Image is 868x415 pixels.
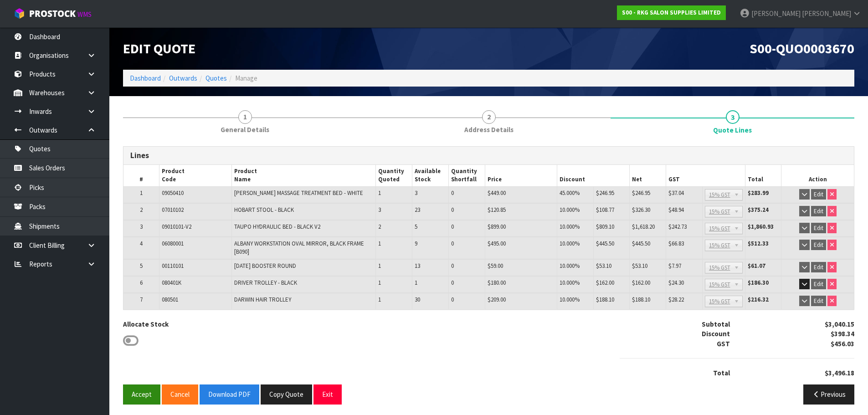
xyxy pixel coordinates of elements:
span: $28.22 [668,296,684,303]
h3: Lines [130,151,847,160]
span: $445.50 [632,240,650,247]
span: $209.00 [488,296,506,303]
span: $120.85 [488,206,506,214]
span: [PERSON_NAME] [751,9,801,18]
button: Edit [811,262,826,273]
span: 09010101-V2 [162,223,191,231]
a: S00 - RKG SALON SUPPLIES LIMITED [617,5,726,20]
img: cube-alt.png [14,8,25,19]
span: 10.000% [560,223,580,231]
span: 0 [451,189,454,197]
span: $445.50 [596,240,614,247]
strong: $283.99 [748,189,769,197]
span: 3 [378,206,381,214]
span: DRIVER TROLLEY - BLACK [234,279,297,287]
span: 4 [140,240,143,247]
span: HOBART STOOL - BLACK [234,206,294,214]
button: Copy Quote [261,384,312,404]
span: General Details [221,125,269,134]
th: Total [745,165,781,186]
th: Discount [557,165,629,186]
span: 07010102 [162,206,184,214]
span: $66.83 [668,240,684,247]
span: $59.00 [488,262,503,270]
th: GST [666,165,745,186]
span: 1 [415,279,417,287]
span: $495.00 [488,240,506,247]
strong: GST [717,339,730,348]
th: Price [485,165,557,186]
span: 15% GST [709,240,730,251]
th: Product Name [231,165,375,186]
span: 23 [415,206,420,214]
span: 10.000% [560,206,580,214]
strong: Total [713,369,730,377]
span: 06080001 [162,240,184,247]
strong: $3,040.15 [825,320,854,328]
strong: S00 - RKG SALON SUPPLIES LIMITED [622,9,721,16]
th: Product Code [159,165,231,186]
span: $53.10 [596,262,611,270]
strong: $3,496.18 [825,369,854,377]
span: 10.000% [560,279,580,287]
strong: $1,860.93 [748,223,774,231]
span: 0 [451,262,454,270]
span: 080401K [162,279,181,287]
button: Edit [811,279,826,290]
span: 15% GST [709,262,730,273]
span: 0 [451,206,454,214]
span: 1 [238,110,252,124]
span: $180.00 [488,279,506,287]
span: $7.97 [668,262,681,270]
span: 15% GST [709,296,730,307]
span: $24.30 [668,279,684,287]
span: S00-QUO0003670 [750,40,854,57]
span: [PERSON_NAME] [802,9,851,18]
span: 3 [140,223,143,231]
th: Action [781,165,854,186]
th: # [123,165,159,186]
span: 15% GST [709,206,730,217]
span: 6 [140,279,143,287]
strong: Discount [702,329,730,338]
button: Edit [811,206,826,217]
span: $53.10 [632,262,647,270]
th: Net [630,165,666,186]
label: Allocate Stock [123,319,169,329]
a: Outwards [169,74,197,82]
span: 10.000% [560,262,580,270]
th: Quantity Shortfall [448,165,485,186]
span: 30 [415,296,420,303]
span: 1 [378,189,381,197]
span: $326.30 [632,206,650,214]
span: $48.94 [668,206,684,214]
span: 45.000% [560,189,580,197]
button: Accept [123,384,160,404]
button: Download PDF [200,384,259,404]
strong: $456.03 [831,339,854,348]
span: 00110101 [162,262,184,270]
th: Available Stock [412,165,449,186]
span: TAUPO HYDRAULIC BED - BLACK V2 [234,223,320,231]
span: $1,618.20 [632,223,655,231]
span: $809.10 [596,223,614,231]
span: $242.73 [668,223,687,231]
span: $188.10 [596,296,614,303]
strong: $398.34 [831,329,854,338]
button: Edit [811,296,826,307]
a: Dashboard [130,74,161,82]
span: Address Details [464,125,514,134]
strong: $186.30 [748,279,769,287]
span: 1 [378,262,381,270]
a: Quotes [205,74,227,82]
span: 15% GST [709,190,730,200]
span: Manage [235,74,257,82]
span: 1 [378,296,381,303]
span: 5 [140,262,143,270]
button: Previous [803,384,854,404]
button: Exit [313,384,342,404]
span: 7 [140,296,143,303]
span: 1 [378,279,381,287]
strong: Subtotal [702,320,730,328]
span: ALBANY WORKSTATION OVAL MIRROR, BLACK FRAME [B090] [234,240,364,256]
